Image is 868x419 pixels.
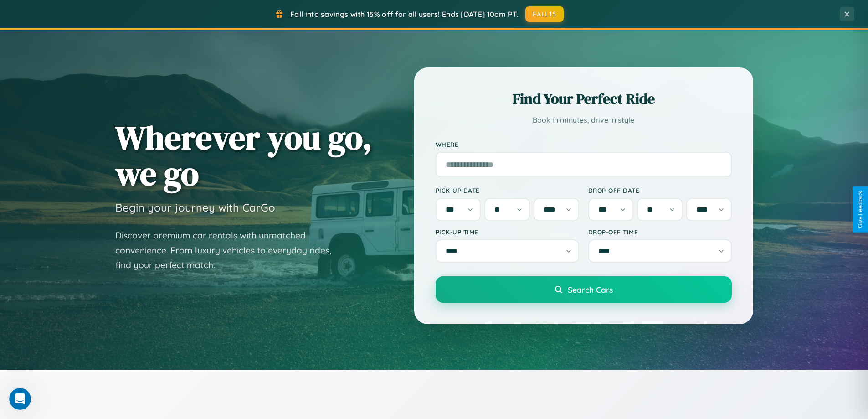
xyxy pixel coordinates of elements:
[436,114,732,127] p: Book in minutes, drive in style
[436,186,579,194] label: Pick-up Date
[588,228,732,236] label: Drop-off Time
[115,119,372,191] h1: Wherever you go, we go
[436,276,732,303] button: Search Cars
[436,140,732,148] label: Where
[436,89,732,109] h2: Find Your Perfect Ride
[9,388,31,410] iframe: Intercom live chat
[525,6,564,22] button: FALL15
[568,285,613,295] span: Search Cars
[290,10,519,19] span: Fall into savings with 15% off for all users! Ends [DATE] 10am PT.
[436,228,579,236] label: Pick-up Time
[857,191,863,228] div: Give Feedback
[115,201,275,214] h3: Begin your journey with CarGo
[588,186,732,194] label: Drop-off Date
[115,228,343,273] p: Discover premium car rentals with unmatched convenience. From luxury vehicles to everyday rides, ...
